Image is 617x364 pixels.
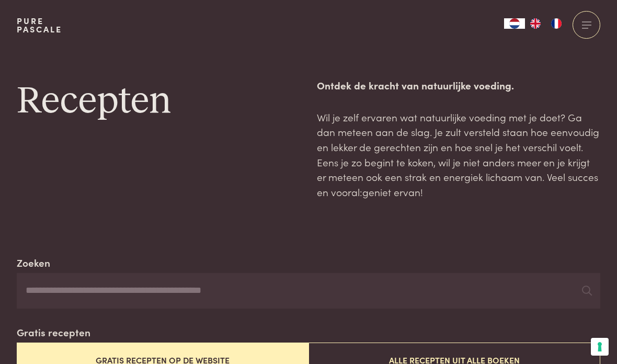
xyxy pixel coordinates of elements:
a: PurePascale [17,17,62,33]
a: EN [525,18,546,29]
label: Gratis recepten [17,325,90,340]
h1: Recepten [17,78,300,125]
ul: Language list [525,18,567,29]
a: FR [546,18,567,29]
a: NL [504,18,525,29]
aside: Language selected: Nederlands [504,18,567,29]
strong: Ontdek de kracht van natuurlijke voeding. [317,78,514,92]
label: Zoeken [17,255,50,270]
button: Uw voorkeuren voor toestemming voor trackingtechnologieën [591,338,609,356]
p: Wil je zelf ervaren wat natuurlijke voeding met je doet? Ga dan meteen aan de slag. Je zult verst... [317,110,600,200]
div: Language [504,18,525,29]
